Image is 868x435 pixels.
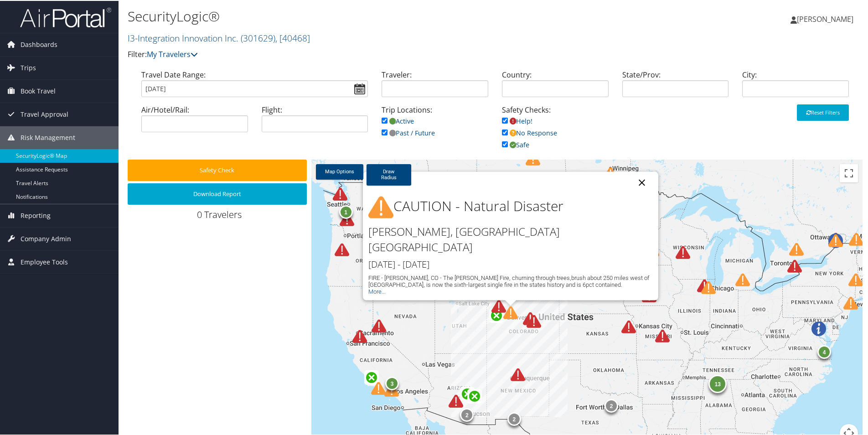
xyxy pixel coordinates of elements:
[495,104,615,159] div: Safety Checks:
[489,307,504,322] div: Green forest fire alert in United States
[21,125,75,148] span: Risk Management
[134,68,375,104] div: Travel Date Range:
[128,48,618,60] p: Filter:
[21,203,51,226] span: Reporting
[128,182,307,204] button: Download Report
[817,345,831,358] div: 4
[255,104,375,139] div: Flight:
[316,163,363,179] a: Map Options
[840,163,858,181] button: Toggle fullscreen view
[368,223,653,254] h2: [PERSON_NAME], [GEOGRAPHIC_DATA] [GEOGRAPHIC_DATA]
[797,13,853,23] span: [PERSON_NAME]
[375,68,495,104] div: Traveler:
[21,227,71,249] span: Company Admin
[21,56,36,78] span: Trips
[460,386,475,400] div: Green forest fire alert in United States
[382,116,414,124] a: Active
[339,204,352,218] div: 1
[128,31,310,43] a: I3-Integration Innovation Inc.
[797,104,849,120] button: Reset Filters
[128,207,311,225] div: 0 Travelers
[128,6,618,25] h1: SecurityLogic®
[368,194,393,219] img: alert-flat-solid-caution.png
[708,374,727,392] div: 13
[507,411,521,425] div: 2
[368,274,653,287] div: FIRE - [PERSON_NAME], CO - The [PERSON_NAME] Fire, churning through trees,brush about 250 miles w...
[631,171,653,193] button: Close
[367,163,411,185] a: Draw Radius
[21,32,57,55] span: Dashboards
[615,68,736,104] div: State/Prov:
[21,102,68,125] span: Travel Approval
[368,194,653,219] h1: CAUTION - Natural Disaster
[735,68,856,104] div: City:
[368,257,653,270] h3: [DATE] - [DATE]
[147,48,198,58] a: My Travelers
[502,140,529,148] a: Safe
[20,6,111,27] img: airportal-logo.png
[128,159,307,180] button: Safety Check
[375,104,495,147] div: Trip Locations:
[382,128,435,136] a: Past / Future
[368,287,386,294] a: More...
[21,250,68,273] span: Employee Tools
[241,31,275,43] span: ( 301629 )
[467,388,482,403] div: Green forest fire alert in United States
[495,68,615,104] div: Country:
[364,369,379,384] div: Green forest fire alert in United States
[604,398,618,412] div: 2
[502,116,532,124] a: Help!
[790,5,863,32] a: [PERSON_NAME]
[21,79,56,102] span: Book Travel
[502,128,557,136] a: No Response
[385,376,399,389] div: 3
[134,104,255,139] div: Air/Hotel/Rail:
[275,31,310,43] span: , [ 40468 ]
